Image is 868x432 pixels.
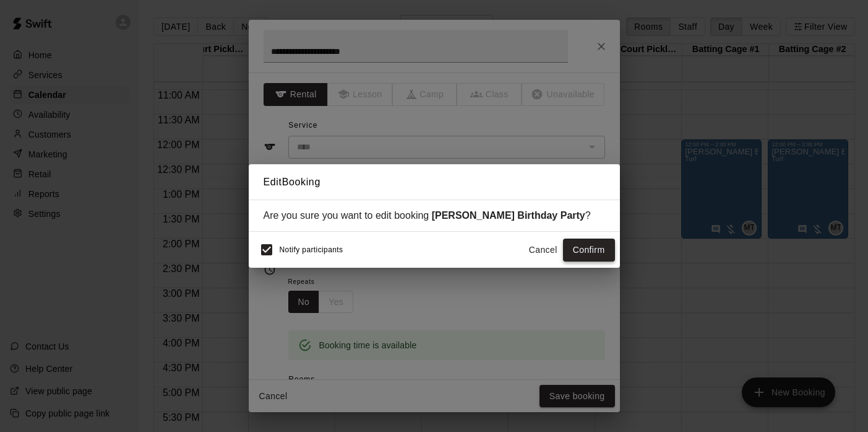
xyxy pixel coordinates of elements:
button: Cancel [523,239,563,262]
strong: [PERSON_NAME] Birthday Party [432,210,585,221]
button: Confirm [563,239,615,262]
div: Are you sure you want to edit booking ? [264,210,605,221]
h2: Edit Booking [249,164,620,200]
span: Notify participants [280,246,343,255]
